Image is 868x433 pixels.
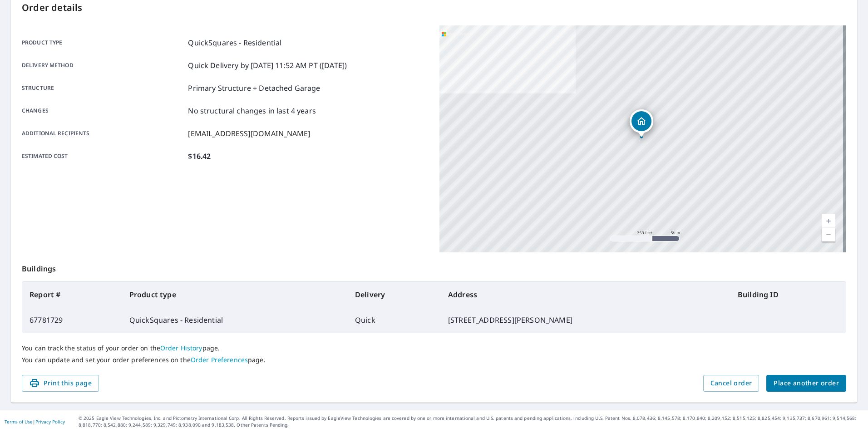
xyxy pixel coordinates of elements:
[29,378,92,389] span: Print this page
[822,214,835,228] a: Current Level 17, Zoom In
[22,151,184,162] p: Estimated cost
[348,282,441,307] th: Delivery
[122,282,348,307] th: Product type
[35,418,65,425] a: Privacy Policy
[191,355,248,364] a: Order Preferences
[160,344,202,352] a: Order History
[22,128,184,139] p: Additional recipients
[703,375,759,392] button: Cancel order
[22,252,846,281] p: Buildings
[22,83,184,93] p: Structure
[22,356,846,364] p: You can update and set your order preferences on the page.
[441,282,730,307] th: Address
[22,282,122,307] th: Report #
[630,109,653,138] div: Dropped pin, building 1, Residential property, 15007 SE Shaunte Ln Happy Valley, OR 97086
[22,37,184,48] p: Product type
[22,375,99,392] button: Print this page
[22,105,184,116] p: Changes
[188,105,316,116] p: No structural changes in last 4 years
[5,419,65,424] p: |
[730,282,846,307] th: Building ID
[822,228,835,241] a: Current Level 17, Zoom Out
[22,60,184,71] p: Delivery method
[710,378,752,389] span: Cancel order
[766,375,846,392] button: Place another order
[188,128,310,139] p: [EMAIL_ADDRESS][DOMAIN_NAME]
[122,307,348,333] td: QuickSquares - Residential
[188,60,347,71] p: Quick Delivery by [DATE] 11:52 AM PT ([DATE])
[22,307,122,333] td: 67781729
[188,151,211,162] p: $16.42
[188,83,320,93] p: Primary Structure + Detached Garage
[348,307,441,333] td: Quick
[774,378,839,389] span: Place another order
[188,37,281,48] p: QuickSquares - Residential
[22,344,846,352] p: You can track the status of your order on the page.
[79,415,863,428] p: © 2025 Eagle View Technologies, Inc. and Pictometry International Corp. All Rights Reserved. Repo...
[441,307,730,333] td: [STREET_ADDRESS][PERSON_NAME]
[22,1,846,15] p: Order details
[5,418,33,425] a: Terms of Use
